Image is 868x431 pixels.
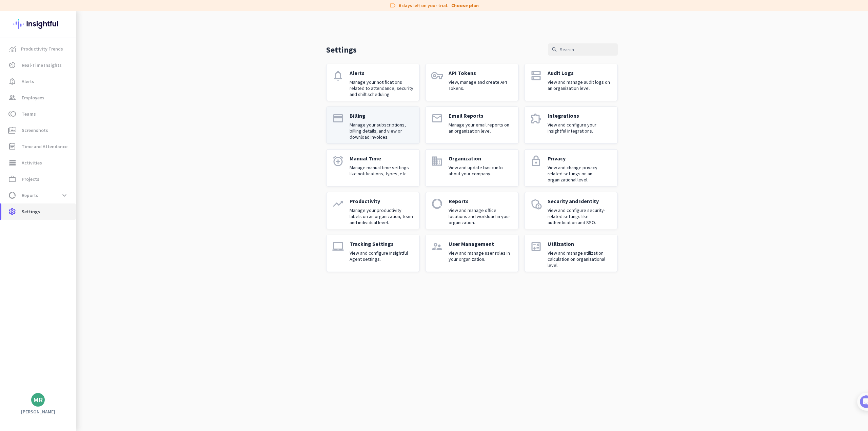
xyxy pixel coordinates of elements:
i: email [431,112,443,124]
span: Real-Time Insights [22,61,62,69]
p: View, manage and create API Tokens. [449,79,513,91]
img: menu-item [9,46,16,52]
p: Manage manual time settings like notifications, types, etc. [350,164,414,177]
a: menu-itemProductivity Trends [1,41,76,57]
p: Tracking Settings [350,240,414,247]
span: Projects [22,175,39,183]
a: extensionIntegrationsView and configure your Insightful integrations. [524,106,618,144]
p: Email Reports [449,112,513,119]
p: View and manage user roles in your organization. [449,250,513,262]
input: Search [548,43,618,56]
a: vpn_keyAPI TokensView, manage and create API Tokens. [425,64,519,101]
i: laptop_mac [332,240,344,253]
a: perm_mediaScreenshots [1,122,76,138]
i: vpn_key [431,70,443,82]
a: data_usageReportsexpand_more [1,187,76,203]
p: Manage your email reports on an organization level. [449,122,513,134]
p: Manual Time [350,155,414,162]
span: Alerts [22,77,34,85]
i: data_usage [8,191,16,199]
i: lock [530,155,542,167]
a: alarm_addManual TimeManage manual time settings like notifications, types, etc. [326,149,420,187]
p: Privacy [548,155,612,162]
p: Productivity [350,198,414,204]
i: trending_up [332,198,344,210]
a: av_timerReal-Time Insights [1,57,76,73]
p: View and manage audit logs on an organization level. [548,79,612,91]
span: Screenshots [22,126,48,134]
p: View and configure security-related settings like authentication and SSO. [548,207,612,226]
i: search [551,46,557,53]
p: API Tokens [449,70,513,76]
span: Activities [22,159,42,167]
p: Organization [449,155,513,162]
p: Settings [326,44,357,55]
a: admin_panel_settingsSecurity and IdentityView and configure security-related settings like authen... [524,192,618,229]
i: settings [8,208,16,216]
a: groupEmployees [1,90,76,106]
p: Manage your productivity labels on an organization, team and individual level. [350,207,414,226]
span: Productivity Trends [21,45,63,53]
img: Insightful logo [13,11,63,37]
i: group [8,94,16,102]
i: storage [8,159,16,167]
a: dnsAudit LogsView and manage audit logs on an organization level. [524,64,618,101]
p: View and configure your Insightful integrations. [548,122,612,134]
i: data_usage [431,198,443,210]
p: Manage your notifications related to attendance, security and shift scheduling [350,79,414,97]
p: Billing [350,112,414,119]
a: notificationsAlertsManage your notifications related to attendance, security and shift scheduling [326,64,420,101]
a: work_outlineProjects [1,171,76,187]
a: supervisor_accountUser ManagementView and manage user roles in your organization. [425,235,519,272]
p: Reports [449,198,513,204]
a: storageActivities [1,155,76,171]
i: toll [8,110,16,118]
span: Time and Attendance [22,142,67,151]
p: View and update basic info about your company. [449,164,513,177]
i: payment [332,112,344,124]
a: trending_upProductivityManage your productivity labels on an organization, team and individual le... [326,192,420,229]
span: Reports [22,191,38,199]
span: Employees [22,94,44,102]
i: notification_important [8,77,16,85]
a: paymentBillingManage your subscriptions, billing details, and view or download invoices. [326,106,420,144]
i: admin_panel_settings [530,198,542,210]
a: data_usageReportsView and manage office locations and workload in your organization. [425,192,519,229]
p: User Management [449,240,513,247]
p: Utilization [548,240,612,247]
a: emailEmail ReportsManage your email reports on an organization level. [425,106,519,144]
p: Audit Logs [548,70,612,76]
span: Settings [22,208,40,216]
a: Choose plan [451,2,479,9]
i: notifications [332,70,344,82]
a: lockPrivacyView and change privacy-related settings on an organizational level. [524,149,618,187]
i: event_note [8,142,16,151]
a: settingsSettings [1,203,76,220]
i: alarm_add [332,155,344,167]
a: calculateUtilizationView and manage utilization calculation on organizational level. [524,235,618,272]
p: Security and Identity [548,198,612,204]
i: calculate [530,240,542,253]
i: av_timer [8,61,16,69]
p: View and change privacy-related settings on an organizational level. [548,164,612,183]
p: Alerts [350,70,414,76]
i: work_outline [8,175,16,183]
span: Teams [22,110,36,118]
i: supervisor_account [431,240,443,253]
p: View and manage utilization calculation on organizational level. [548,250,612,268]
a: tollTeams [1,106,76,122]
div: MR [33,396,43,403]
a: notification_importantAlerts [1,73,76,90]
i: label [389,2,396,9]
button: expand_more [58,189,71,201]
a: laptop_macTracking SettingsView and configure Insightful Agent settings. [326,235,420,272]
i: perm_media [8,126,16,134]
p: Manage your subscriptions, billing details, and view or download invoices. [350,122,414,140]
p: View and configure Insightful Agent settings. [350,250,414,262]
a: event_noteTime and Attendance [1,138,76,155]
i: dns [530,70,542,82]
a: domainOrganizationView and update basic info about your company. [425,149,519,187]
p: Integrations [548,112,612,119]
i: extension [530,112,542,124]
p: View and manage office locations and workload in your organization. [449,207,513,226]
